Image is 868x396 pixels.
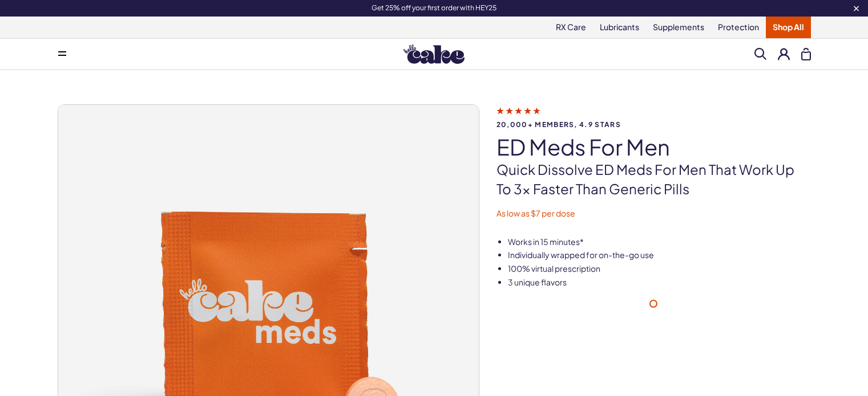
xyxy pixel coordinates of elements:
[403,44,465,64] img: Hello Cake
[23,3,845,13] div: Get 25% off your first order with HEY25
[496,105,811,128] a: 20,000+ members, 4.9 stars
[508,250,811,261] li: Individually wrapped for on-the-go use
[549,17,593,38] a: RX Care
[508,236,811,248] li: Works in 15 minutes*
[508,263,811,275] li: 100% virtual prescription
[496,121,811,128] span: 20,000+ members, 4.9 stars
[711,17,766,38] a: Protection
[496,160,811,198] p: Quick dissolve ED Meds for men that work up to 3x faster than generic pills
[508,277,811,288] li: 3 unique flavors
[496,208,811,219] p: As low as $7 per dose
[646,17,711,38] a: Supplements
[496,135,811,159] h1: ED Meds for Men
[766,17,811,38] a: Shop All
[593,17,646,38] a: Lubricants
